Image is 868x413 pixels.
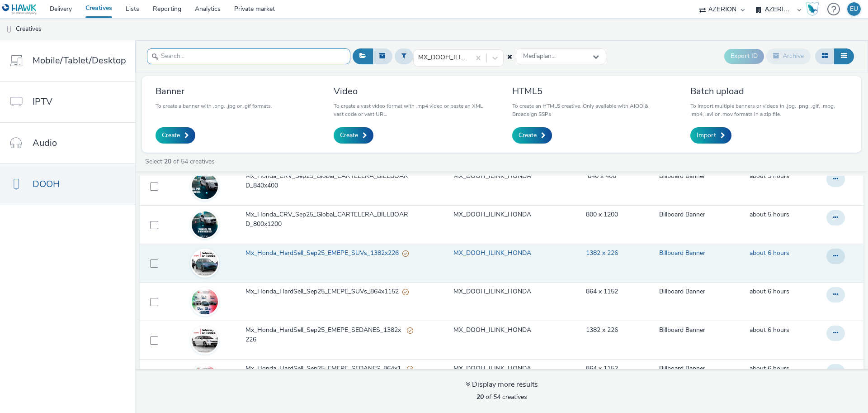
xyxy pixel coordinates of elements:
[850,2,858,16] div: EU
[806,2,823,16] a: Hawk Academy
[453,287,531,296] a: MX_DOOH_ILINK_HONDA
[512,127,552,144] a: Create
[245,249,402,258] span: Mx_Honda_HardSell_Sep25_EMEPE_SUVs_1382x226
[659,172,705,181] a: Billboard Banner
[659,364,705,373] a: Billboard Banner
[750,210,789,219] span: about 5 hours
[402,249,409,258] div: Partially valid
[245,364,416,387] a: Mx_Honda_HardSell_Sep25_EMEPE_SEDANES_864x1152Partially valid
[453,210,531,219] a: MX_DOOH_ILINK_HONDA
[192,173,218,199] img: 97334e19-e75d-4c86-b8f0-09b66b5db48f.jpg
[523,53,556,60] span: Mediaplan...
[476,393,527,401] span: of 54 creatives
[806,2,819,16] img: Hawk Academy
[245,249,416,262] a: Mx_Honda_HardSell_Sep25_EMEPE_SUVs_1382x226Partially valid
[2,4,37,15] img: undefined Logo
[334,127,373,144] a: Create
[147,48,350,64] input: Search...
[724,49,764,63] button: Export ID
[750,364,789,373] a: 26 September 2025, 16:39
[334,85,491,97] h3: Video
[690,85,848,97] h3: Batch upload
[586,326,618,335] a: 1382 x 226
[192,284,218,319] img: 7c6a290d-7c11-420f-8402-8b2b204a573f.png
[245,364,406,383] span: Mx_Honda_HardSell_Sep25_EMEPE_SEDANES_864x1152
[750,210,789,219] a: 26 September 2025, 17:04
[750,326,789,334] span: about 6 hours
[750,249,789,257] span: about 6 hours
[834,48,854,64] button: Table
[750,364,789,373] span: about 6 hours
[586,210,618,219] a: 800 x 1200
[245,287,416,301] a: Mx_Honda_HardSell_Sep25_EMEPE_SUVs_864x1152Partially valid
[162,131,180,140] span: Create
[659,210,705,219] a: Billboard Banner
[453,249,531,258] a: MX_DOOH_ILINK_HONDA
[512,85,670,97] h3: HTML5
[407,364,413,374] div: Partially valid
[192,205,218,245] img: 6d976b1e-0eaf-4a38-b690-d1a838759e4a.jpg
[334,102,491,118] p: To create a vast video format with .mp4 video or paste an XML vast code or vast URL.
[512,102,670,118] p: To create an HTML5 creative. Only available with AIOO & Broadsign SSPs
[164,157,171,166] strong: 20
[519,131,537,140] span: Create
[750,326,789,335] a: 26 September 2025, 16:40
[815,48,835,64] button: Grid
[144,157,218,166] a: Select of 54 creatives
[750,287,789,296] span: about 6 hours
[750,287,789,296] a: 26 September 2025, 16:41
[402,287,409,297] div: Partially valid
[750,172,789,181] a: 26 September 2025, 17:05
[766,48,811,64] button: Archive
[245,210,413,229] span: Mx_Honda_CRV_Sep25_Global_CARTELERA_BILLBOARD_800x1200
[245,326,406,344] span: Mx_Honda_HardSell_Sep25_EMEPE_SEDANES_1382x226
[659,287,705,296] a: Billboard Banner
[586,249,618,258] a: 1382 x 226
[245,326,416,349] a: Mx_Honda_HardSell_Sep25_EMEPE_SEDANES_1382x226Partially valid
[697,131,716,140] span: Import
[690,102,848,118] p: To import multiple banners or videos in .jpg, .png, .gif, .mpg, .mp4, .avi or .mov formats in a z...
[33,136,57,149] span: Audio
[586,287,618,296] a: 864 x 1152
[245,172,416,195] a: Mx_Honda_CRV_Sep25_Global_CARTELERA_BILLBOARD_840x400
[453,364,531,373] a: MX_DOOH_ILINK_HONDA
[5,25,14,34] img: dooh
[192,250,218,276] img: 972449f6-b247-4b05-b146-ef17d0d03a89.png
[245,287,402,296] span: Mx_Honda_HardSell_Sep25_EMEPE_SUVs_864x1152
[407,326,413,335] div: Partially valid
[750,172,789,180] span: about 5 hours
[33,54,126,67] span: Mobile/Tablet/Desktop
[33,178,60,191] span: DOOH
[659,249,705,258] a: Billboard Banner
[466,379,538,390] div: Display more results
[245,210,416,233] a: Mx_Honda_CRV_Sep25_Global_CARTELERA_BILLBOARD_800x1200
[156,85,272,97] h3: Banner
[453,172,531,181] a: MX_DOOH_ILINK_HONDA
[33,95,52,108] span: IPTV
[750,249,789,258] a: 26 September 2025, 16:42
[690,127,731,144] a: Import
[476,393,484,401] strong: 20
[588,172,616,181] a: 840 x 400
[659,326,705,335] a: Billboard Banner
[245,172,413,190] span: Mx_Honda_CRV_Sep25_Global_CARTELERA_BILLBOARD_840x400
[340,131,358,140] span: Create
[192,327,218,353] img: aca3eb20-60c3-48fc-a96d-bfc1282ec978.png
[156,102,272,110] p: To create a banner with .png, .jpg or .gif formats.
[453,326,531,335] a: MX_DOOH_ILINK_HONDA
[156,127,195,144] a: Create
[586,364,618,373] a: 864 x 1152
